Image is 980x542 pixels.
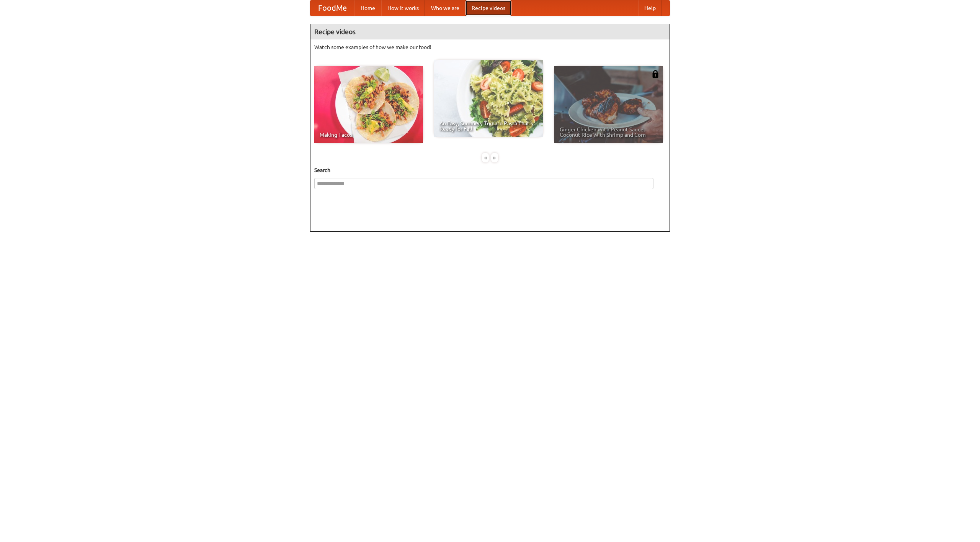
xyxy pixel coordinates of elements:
img: 483408.png [652,70,659,78]
div: » [491,153,498,162]
span: Making Tacos [320,132,418,138]
a: Help [638,0,662,16]
a: An Easy, Summery Tomato Pasta That's Ready for Fall [434,60,543,137]
h4: Recipe videos [310,24,670,39]
a: Recipe videos [465,0,511,16]
a: Who we are [425,0,465,16]
p: Watch some examples of how we make our food! [314,43,666,51]
a: FoodMe [310,0,354,16]
span: An Easy, Summery Tomato Pasta That's Ready for Fall [439,121,537,131]
a: Making Tacos [314,66,423,143]
div: « [482,153,489,162]
h5: Search [314,166,666,174]
a: How it works [381,0,425,16]
a: Home [354,0,381,16]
